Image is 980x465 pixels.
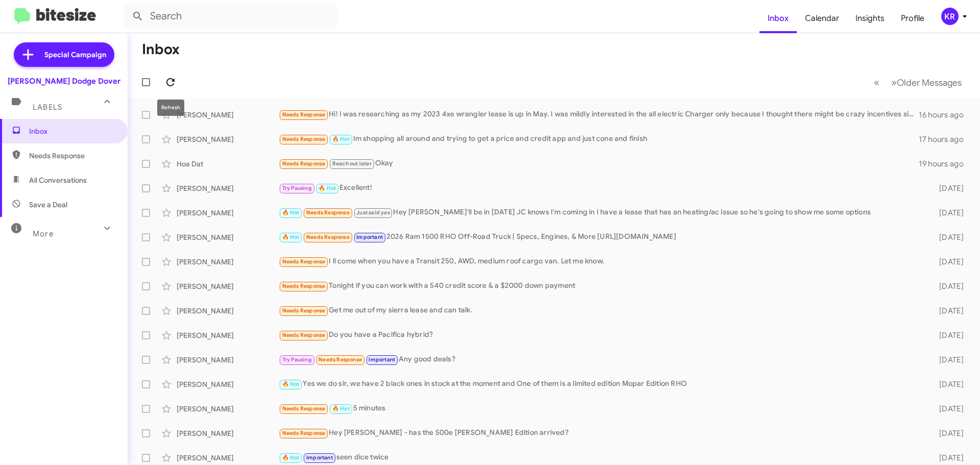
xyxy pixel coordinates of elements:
span: Reach out later [332,160,372,167]
span: Needs Response [282,258,326,265]
div: Get me out of my sierra lease and can talk. [279,305,923,316]
div: Refresh [157,100,184,116]
span: All Conversations [29,175,87,185]
div: [DATE] [923,404,972,414]
span: » [891,76,897,89]
nav: Page navigation example [868,72,968,93]
div: [DATE] [923,257,972,267]
a: Profile [893,4,933,33]
div: [DATE] [923,281,972,291]
div: [DATE] [923,355,972,365]
div: [PERSON_NAME] [177,208,279,218]
span: Inbox [29,126,116,136]
span: Needs Response [282,430,326,436]
span: Needs Response [306,234,350,240]
div: Tonight if you can work with a 540 credit score & a $2000 down payment [279,280,923,292]
div: Im shopping all around and trying to get a price and credit app and just cone and finish [279,133,919,145]
span: Special Campaign [44,50,106,60]
span: 🔥 Hot [282,234,300,240]
div: [PERSON_NAME] [177,306,279,316]
span: Needs Response [29,151,116,161]
div: [DATE] [923,379,972,389]
div: [DATE] [923,232,972,242]
div: [PERSON_NAME] [177,110,279,120]
div: [PERSON_NAME] Dodge Dover [8,76,120,86]
span: Needs Response [318,356,362,363]
button: KR [933,8,969,25]
span: More [33,229,54,238]
div: KR [941,8,959,25]
div: [PERSON_NAME] [177,257,279,267]
div: 5 minutes [279,403,923,414]
div: [DATE] [923,428,972,438]
div: Hey [PERSON_NAME] - has the 500e [PERSON_NAME] Edition arrived? [279,427,923,439]
div: [PERSON_NAME] [177,281,279,291]
span: 🔥 Hot [332,136,350,142]
div: [PERSON_NAME] [177,404,279,414]
span: Older Messages [897,77,962,88]
span: 🔥 Hot [318,185,336,191]
span: 🔥 Hot [282,209,300,216]
input: Search [124,4,338,29]
span: Important [306,454,333,461]
span: Needs Response [282,405,326,412]
span: Save a Deal [29,200,67,210]
span: Needs Response [306,209,350,216]
span: « [874,76,879,89]
div: [PERSON_NAME] [177,428,279,438]
span: Try Pausing [282,185,312,191]
h1: Inbox [142,41,180,58]
div: 19 hours ago [919,159,972,169]
span: Needs Response [282,160,326,167]
div: Excellent! [279,182,923,194]
div: Any good deals? [279,354,923,365]
span: Labels [33,103,62,112]
span: Needs Response [282,332,326,338]
div: [PERSON_NAME] [177,232,279,242]
div: 17 hours ago [919,134,972,144]
div: [PERSON_NAME] [177,134,279,144]
div: Yes we do sir, we have 2 black ones in stock at the moment and One of them is a limited edition M... [279,378,923,390]
span: Important [356,234,383,240]
button: Previous [868,72,886,93]
div: [DATE] [923,183,972,193]
div: [PERSON_NAME] [177,355,279,365]
div: [DATE] [923,306,972,316]
div: [PERSON_NAME] [177,379,279,389]
a: Calendar [797,4,847,33]
a: Inbox [759,4,797,33]
div: [PERSON_NAME] [177,330,279,340]
span: Needs Response [282,307,326,314]
a: Insights [847,4,893,33]
span: Needs Response [282,111,326,118]
div: I ll come when you have a Transit 250, AWD, medium roof cargo van. Let me know. [279,256,923,267]
span: 🔥 Hot [282,454,300,461]
a: Special Campaign [14,42,114,67]
div: Okay [279,158,919,169]
div: 16 hours ago [919,110,972,120]
div: Hi! I was researching as my 2023 4xe wrangler lease is up in May. I was mildly interested in the ... [279,109,919,120]
button: Next [885,72,968,93]
div: seen dice twice [279,452,923,463]
span: 🔥 Hot [282,381,300,387]
div: [DATE] [923,208,972,218]
div: 2026 Ram 1500 RHO Off-Road Truck | Specs, Engines, & More [URL][DOMAIN_NAME] [279,231,923,243]
div: Do you have a Pacifica hybrid? [279,329,923,341]
span: Needs Response [282,283,326,289]
div: Hoa Dat [177,159,279,169]
div: [PERSON_NAME] [177,453,279,463]
span: Needs Response [282,136,326,142]
span: 🔥 Hot [332,405,350,412]
span: Try Pausing [282,356,312,363]
div: [DATE] [923,453,972,463]
span: Just said yes [356,209,390,216]
span: Important [369,356,395,363]
div: Hey [PERSON_NAME]'ll be in [DATE] JC knows I'm coming in I have a lease that has an heating/ac is... [279,207,923,218]
div: [DATE] [923,330,972,340]
div: [PERSON_NAME] [177,183,279,193]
